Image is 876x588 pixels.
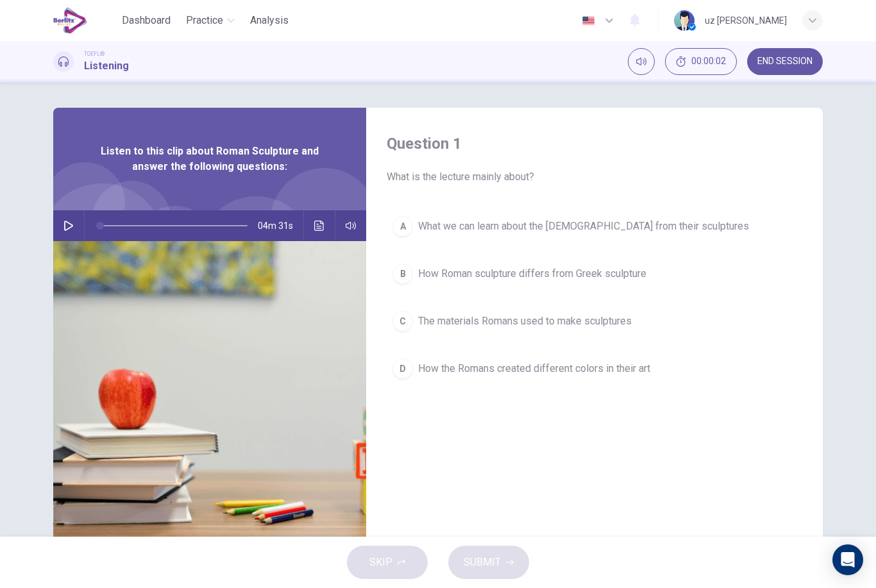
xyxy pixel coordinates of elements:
div: Hide [665,48,737,75]
img: Profile picture [674,10,695,31]
div: A [392,216,413,237]
button: Analysis [245,9,294,32]
div: uz [PERSON_NAME] [705,13,787,28]
div: Open Intercom Messenger [832,544,863,575]
span: The materials Romans used to make sculptures [418,314,632,329]
span: Listen to this clip about Roman Sculpture and answer the following questions: [95,144,324,174]
span: 04m 31s [258,210,303,241]
div: B [392,264,413,284]
span: 00:00:02 [691,56,726,67]
button: BHow Roman sculpture differs from Greek sculpture [387,258,802,290]
div: C [392,311,413,332]
span: END SESSION [757,56,813,67]
span: Analysis [250,13,289,28]
h1: Listening [84,58,129,74]
a: EduSynch logo [53,8,117,33]
button: AWhat we can learn about the [DEMOGRAPHIC_DATA] from their sculptures [387,210,802,242]
button: END SESSION [747,48,823,75]
span: TOEFL® [84,49,105,58]
span: Dashboard [122,13,171,28]
div: D [392,358,413,379]
img: en [580,16,596,26]
img: Listen to this clip about Roman Sculpture and answer the following questions: [53,241,366,553]
button: Click to see the audio transcription [309,210,330,241]
img: EduSynch logo [53,8,87,33]
span: Practice [186,13,223,28]
span: What is the lecture mainly about? [387,169,802,185]
button: Dashboard [117,9,176,32]
h4: Question 1 [387,133,802,154]
div: Mute [628,48,655,75]
span: How Roman sculpture differs from Greek sculpture [418,266,646,281]
span: What we can learn about the [DEMOGRAPHIC_DATA] from their sculptures [418,219,749,234]
button: 00:00:02 [665,48,737,75]
button: Practice [181,9,240,32]
span: How the Romans created different colors in their art [418,361,650,376]
button: CThe materials Romans used to make sculptures [387,305,802,337]
button: DHow the Romans created different colors in their art [387,353,802,385]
